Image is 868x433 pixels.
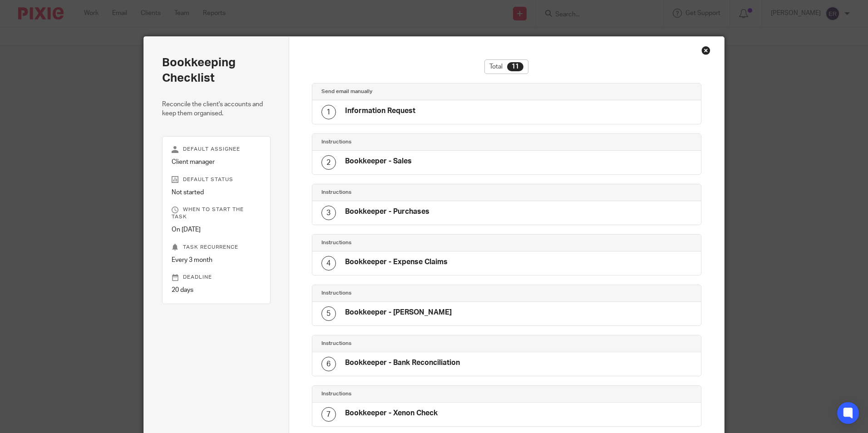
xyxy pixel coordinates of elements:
h4: Bookkeeper - Expense Claims [345,257,448,267]
p: Default status [172,176,261,183]
p: Default assignee [172,146,261,153]
div: 1 [321,105,336,119]
h4: Instructions [321,290,507,297]
p: 20 days [172,285,261,295]
h4: Send email manually [321,88,507,95]
h4: Instructions [321,390,507,398]
h4: Instructions [321,340,507,347]
h4: Bookkeeper - Xenon Check [345,408,438,418]
h2: Bookkeeping Checklist [162,55,271,86]
h4: Instructions [321,239,507,246]
div: 5 [321,306,336,321]
div: 3 [321,206,336,220]
p: Every 3 month [172,256,261,265]
p: On [DATE] [172,225,261,234]
p: Client manager [172,157,261,167]
div: 11 [507,62,523,71]
h4: Bookkeeper - Purchases [345,207,429,216]
div: Close this dialog window [701,46,710,55]
h4: Bookkeeper - Sales [345,157,412,166]
p: Task recurrence [172,244,261,251]
div: 4 [321,256,336,271]
h4: Instructions [321,189,507,196]
h4: Instructions [321,138,507,146]
h4: Bookkeeper - [PERSON_NAME] [345,308,452,317]
p: Deadline [172,274,261,281]
div: 7 [321,407,336,422]
p: When to start the task [172,206,261,221]
div: 2 [321,155,336,170]
p: Reconcile the client's accounts and keep them organised. [162,100,271,118]
div: 6 [321,357,336,371]
h4: Bookkeeper - Bank Reconciliation [345,358,460,368]
h4: Information Request [345,106,415,116]
div: Total [484,59,528,74]
p: Not started [172,188,261,197]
